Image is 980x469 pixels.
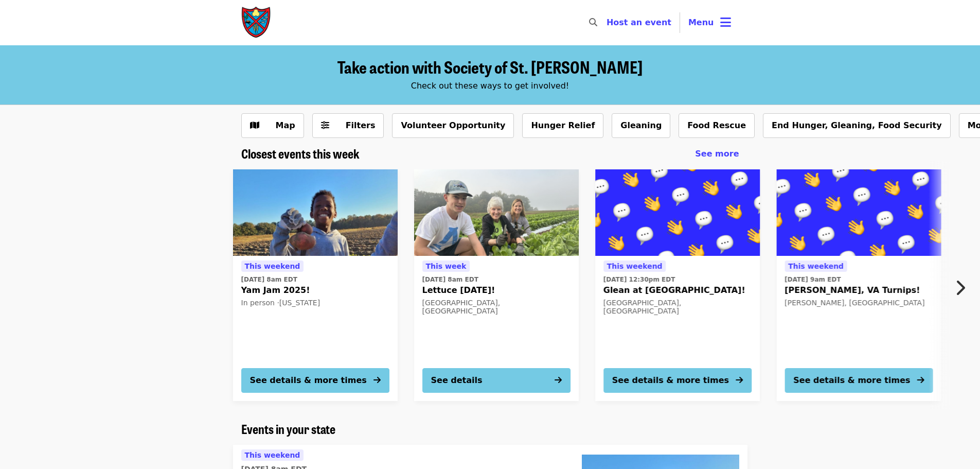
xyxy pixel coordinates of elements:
[679,113,755,138] button: Food Rescue
[373,375,381,385] i: arrow-right icon
[250,120,259,130] i: map icon
[763,113,951,138] button: End Hunger, Gleaning, Food Security
[241,284,389,297] span: Yam Jam 2025!
[431,374,483,387] div: See details
[245,262,300,270] span: This weekend
[688,18,714,27] span: Menu
[776,169,941,256] img: Riner, VA Turnips! organized by Society of St. Andrew
[346,120,376,130] span: Filters
[414,169,579,256] img: Lettuce this Friday! organized by Society of St. Andrew
[612,113,670,138] button: Gleaning
[946,273,980,302] button: Next item
[589,18,597,27] i: search icon
[245,451,300,459] span: This weekend
[612,374,729,387] div: See details & more times
[426,262,467,270] span: This week
[250,374,367,387] div: See details & more times
[788,262,844,270] span: This weekend
[241,6,272,39] img: Society of St. Andrew - Home
[241,113,304,138] button: Show map view
[785,368,933,393] button: See details & more times
[603,10,612,35] input: Search
[603,275,675,284] time: [DATE] 12:30pm EDT
[603,299,752,316] div: [GEOGRAPHIC_DATA], [GEOGRAPHIC_DATA]
[233,169,398,401] a: See details for "Yam Jam 2025!"
[695,148,739,160] a: See more
[414,169,579,401] a: See details for "Lettuce this Friday!"
[422,284,571,297] span: Lettuce [DATE]!
[422,368,571,393] button: See details
[241,80,739,92] div: Check out these ways to get involved!
[603,284,752,297] span: Glean at [GEOGRAPHIC_DATA]!
[241,144,360,162] span: Closest events this week
[241,420,335,438] span: Events in your state
[337,55,643,79] span: Take action with Society of St. [PERSON_NAME]
[555,375,562,385] i: arrow-right icon
[720,15,731,30] i: bars icon
[603,368,752,393] button: See details & more times
[680,10,739,35] button: Toggle account menu
[241,299,320,307] span: In person · [US_STATE]
[917,375,924,385] i: arrow-right icon
[422,275,478,284] time: [DATE] 8am EDT
[241,275,297,284] time: [DATE] 8am EDT
[776,169,941,401] a: See details for "Riner, VA Turnips!"
[785,299,933,307] div: [PERSON_NAME], [GEOGRAPHIC_DATA]
[241,368,389,393] button: See details & more times
[595,169,760,401] a: See details for "Glean at Lynchburg Community Market!"
[793,374,910,387] div: See details & more times
[785,284,933,297] span: [PERSON_NAME], VA Turnips!
[955,278,965,298] i: chevron-right icon
[312,113,384,138] button: Filters (0 selected)
[607,262,663,270] span: This weekend
[607,18,671,27] a: Host an event
[241,146,360,161] a: Closest events this week
[321,120,329,130] i: sliders-h icon
[522,113,603,138] button: Hunger Relief
[392,113,514,138] button: Volunteer Opportunity
[736,375,743,385] i: arrow-right icon
[233,146,747,161] div: Closest events this week
[595,169,760,256] img: Glean at Lynchburg Community Market! organized by Society of St. Andrew
[422,299,571,316] div: [GEOGRAPHIC_DATA], [GEOGRAPHIC_DATA]
[233,169,398,256] img: Yam Jam 2025! organized by Society of St. Andrew
[785,275,841,284] time: [DATE] 9am EDT
[695,149,739,159] span: See more
[276,120,295,130] span: Map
